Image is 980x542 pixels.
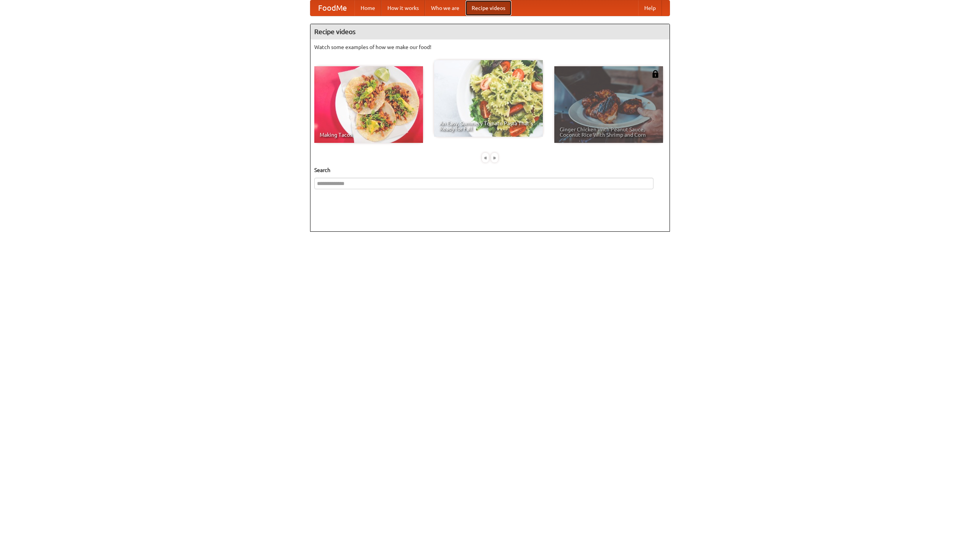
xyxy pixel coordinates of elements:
p: Watch some examples of how we make our food! [314,43,666,51]
a: An Easy, Summery Tomato Pasta That's Ready for Fall [434,60,543,137]
a: FoodMe [310,0,354,16]
a: Recipe videos [465,0,511,16]
span: Making Tacos [320,132,418,138]
h4: Recipe videos [310,24,670,39]
h5: Search [314,166,666,174]
div: « [482,153,489,162]
a: How it works [381,0,425,16]
img: 483408.png [652,70,659,78]
a: Home [354,0,381,16]
a: Making Tacos [314,66,423,143]
div: » [491,153,498,162]
span: An Easy, Summery Tomato Pasta That's Ready for Fall [439,121,537,131]
a: Who we are [425,0,465,16]
a: Help [638,0,662,16]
